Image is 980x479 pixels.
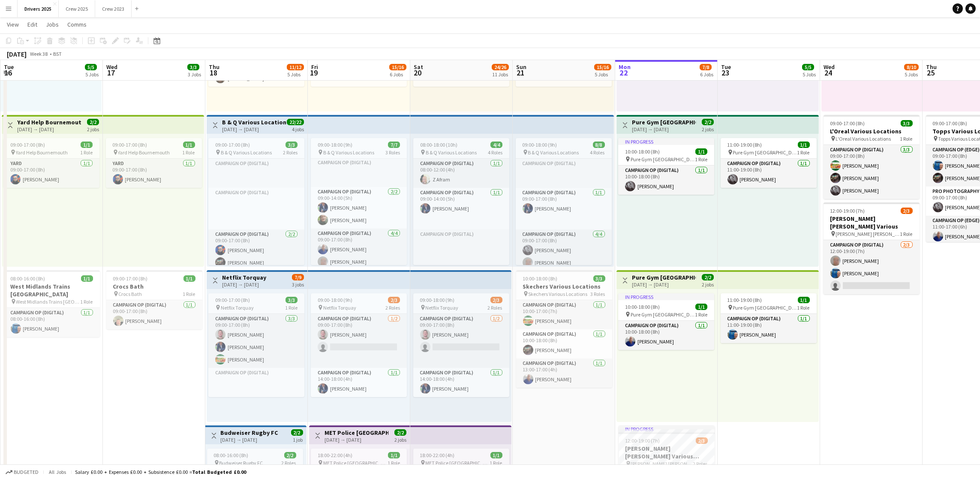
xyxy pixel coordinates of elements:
span: 3/3 [286,297,298,303]
app-card-role: Campaign Op (Digital)1/110:00-18:00 (8h)[PERSON_NAME] [618,321,714,350]
span: Wed [106,63,117,71]
span: 09:00-17:00 (8h) [215,142,250,148]
span: 1 Role [797,304,810,311]
span: 1/1 [490,452,502,458]
span: 15/16 [594,64,611,70]
app-job-card: 09:00-17:00 (8h)1/1Crocs Bath Crocs Bath1 RoleCampaign Op (Digital)1/109:00-17:00 (8h)[PERSON_NAME] [106,270,202,329]
app-card-role: Campaign Op (Digital)2/209:00-14:00 (5h)[PERSON_NAME][PERSON_NAME] [311,187,407,229]
span: 11:00-19:00 (8h) [727,142,762,148]
span: All jobs [47,469,68,475]
span: 09:00-18:00 (9h) [420,297,455,303]
div: 3 Jobs [188,71,201,78]
div: [DATE] → [DATE] [17,126,81,133]
div: 5 Jobs [803,71,816,78]
span: Thu [209,63,219,71]
app-card-role: Campaign Op (Digital)1/110:00-18:00 (8h)[PERSON_NAME] [516,329,612,358]
div: 5 Jobs [287,71,304,78]
div: 08:00-16:00 (8h)1/1West Midlands Trains [GEOGRAPHIC_DATA] West Midlands Trains [GEOGRAPHIC_DATA]1... [4,270,100,337]
span: 22/22 [287,119,304,125]
app-job-card: 10:00-18:00 (8h)3/3Skechers Various Locations Skechers Various Locations3 RolesCampaign Op (Digit... [516,270,612,388]
span: 09:00-17:00 (8h) [215,297,250,303]
span: 2 Roles [488,304,502,311]
span: 3 Roles [591,291,605,297]
div: [DATE] → [DATE] [222,126,286,133]
div: In progress10:00-18:00 (8h)1/1 Pure Gym [GEOGRAPHIC_DATA]1 RoleCampaign Op (Digital)1/110:00-18:0... [618,293,714,350]
span: Pure Gym [GEOGRAPHIC_DATA] [733,149,797,156]
div: 09:00-18:00 (9h)2/3 Netflix Torquay2 RolesCampaign Op (Digital)1/209:00-17:00 (8h)[PERSON_NAME] C... [413,293,509,397]
span: 2/2 [702,274,714,280]
div: 09:00-18:00 (9h)7/7 B & Q Various Locations3 RolesCampaign Op (Digital)Campaign Op (Digital)2/209... [311,138,407,265]
app-job-card: 09:00-18:00 (9h)2/3 Netflix Torquay2 RolesCampaign Op (Digital)1/209:00-17:00 (8h)[PERSON_NAME] C... [311,293,407,397]
div: 1 job [293,436,303,443]
span: 3 Roles [385,149,400,156]
span: 1/1 [798,297,810,303]
span: Pure Gym [GEOGRAPHIC_DATA] [733,304,797,311]
div: [DATE] → [DATE] [632,281,696,288]
div: 11:00-19:00 (8h)1/1 Pure Gym [GEOGRAPHIC_DATA]1 RoleCampaign Op (Digital)1/111:00-19:00 (8h)[PERS... [721,293,817,343]
span: 8/10 [904,64,919,70]
span: 21 [515,68,526,78]
div: 2 jobs [87,125,99,133]
span: 3/3 [286,142,298,148]
span: Sun [516,63,526,71]
span: 1 Role [900,136,913,142]
h3: Skechers Various Locations [516,283,612,290]
span: 18 [207,68,219,78]
span: B & Q Various Locations [528,149,579,156]
span: 11:00-19:00 (8h) [727,297,762,303]
span: 20 [412,68,423,78]
app-job-card: 09:00-17:00 (8h)3/3L'Oreal Various Locations L'Oreal Various Locations1 RoleCampaign Op (Digital)... [824,115,920,199]
span: 1 Role [80,149,93,156]
app-job-card: In progress10:00-18:00 (8h)1/1 Pure Gym [GEOGRAPHIC_DATA]1 RoleCampaign Op (Digital)1/110:00-18:0... [618,138,714,195]
span: 12:00-19:00 (7h) [830,208,865,214]
app-job-card: 09:00-17:00 (8h)3/3 Netflix Torquay1 RoleCampaign Op (Digital)3/309:00-17:00 (8h)[PERSON_NAME][PE... [208,293,304,397]
span: 1 Role [183,291,195,297]
span: Total Budgeted £0.00 [192,469,246,475]
span: 19 [310,68,318,78]
span: 09:00-18:00 (9h) [523,142,557,148]
span: Yard Help Bournemouth [118,149,170,156]
span: 4/4 [490,142,502,148]
div: 6 Jobs [700,71,713,78]
span: 10:00-18:00 (8h) [523,275,558,282]
span: MET Police [GEOGRAPHIC_DATA] [426,460,490,466]
app-card-role-placeholder: Campaign Op (Digital) [208,159,304,188]
span: B & Q Various Locations [426,149,477,156]
span: Edit [27,21,37,28]
span: 1 Role [695,311,707,318]
span: 2/3 [901,208,913,214]
app-card-role: Campaign Op (Digital)2/312:00-19:00 (7h)[PERSON_NAME][PERSON_NAME] [824,240,920,294]
span: 7/9 [292,274,304,280]
span: 1 Role [490,460,502,466]
span: 08:00-16:00 (8h) [214,452,249,458]
app-job-card: 09:00-17:00 (8h)1/1 Yard Help Bournemouth1 RoleYard1/109:00-17:00 (8h)[PERSON_NAME] [3,138,99,188]
span: 09:00-17:00 (8h) [113,275,148,282]
span: 1 Role [285,304,298,311]
span: [PERSON_NAME] [PERSON_NAME] [836,231,900,237]
div: 4 jobs [292,125,304,133]
div: 08:00-18:00 (10h)4/4 B & Q Various Locations4 RolesCampaign Op (Digital)1/108:00-12:00 (4h)Z Afra... [413,138,509,265]
span: 3/3 [187,64,199,70]
span: 1/1 [695,304,707,310]
app-card-role-placeholder: Campaign Op (Digital) [516,159,612,188]
div: 3 jobs [292,280,304,288]
h3: [PERSON_NAME] [PERSON_NAME] Various Locations [619,445,715,460]
span: 23 [720,68,731,78]
app-card-role: Campaign Op (Digital)3/309:00-17:00 (8h)[PERSON_NAME][PERSON_NAME][PERSON_NAME] [824,145,920,199]
span: 2/2 [87,119,99,125]
a: Comms [64,19,90,30]
span: Netflix Torquay [426,304,459,311]
span: Budgeted [14,469,39,475]
span: L'Oreal Various Locations [836,136,891,142]
span: B & Q Various Locations [323,149,374,156]
span: 09:00-17:00 (8h) [933,120,968,127]
div: 5 Jobs [595,71,611,78]
span: 1/1 [81,142,93,148]
app-card-role: Campaign Op (Digital)1/113:00-17:00 (4h)[PERSON_NAME] [516,358,612,388]
span: Skechers Various Locations [529,291,588,297]
span: Week 38 [28,51,50,57]
span: 12:00-19:00 (7h) [625,437,660,444]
